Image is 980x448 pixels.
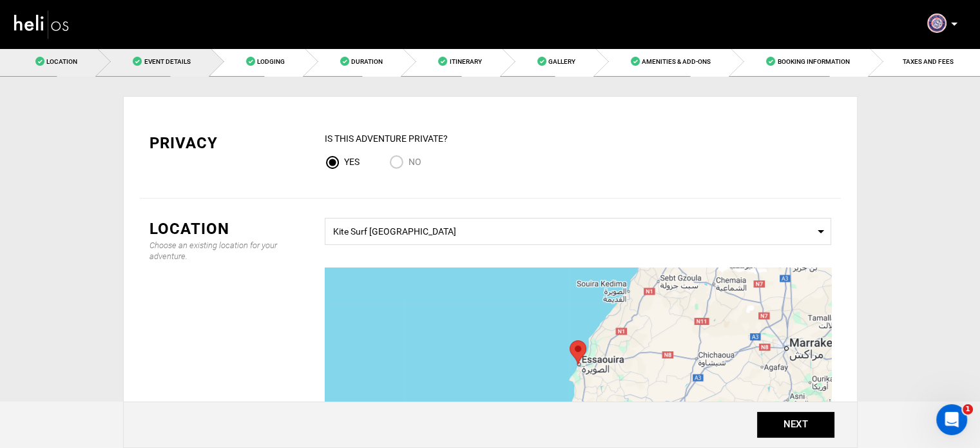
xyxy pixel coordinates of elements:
[149,132,305,154] div: Privacy
[449,58,481,65] span: Itinerary
[927,14,946,33] img: f7aa7c1956f0845b45d392f6050015b4.png
[13,7,71,41] img: heli-logo
[642,58,711,65] span: Amenities & Add-Ons
[548,58,575,65] span: Gallery
[344,157,360,167] span: Yes
[325,218,831,245] span: Select box activate
[257,58,285,65] span: Lodging
[149,218,305,240] div: Location
[144,58,190,65] span: Event Details
[777,58,849,65] span: Booking Information
[757,412,834,438] button: NEXT
[903,58,954,65] span: TAXES AND FEES
[963,404,973,414] span: 1
[149,240,305,262] div: Choose an existing location for your adventure.
[325,132,831,145] div: IS this Adventure Private?
[333,222,823,238] span: Kite Surf [GEOGRAPHIC_DATA]
[46,58,77,65] span: Location
[936,404,967,435] iframe: Intercom live chat
[351,58,383,65] span: Duration
[408,157,421,167] span: No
